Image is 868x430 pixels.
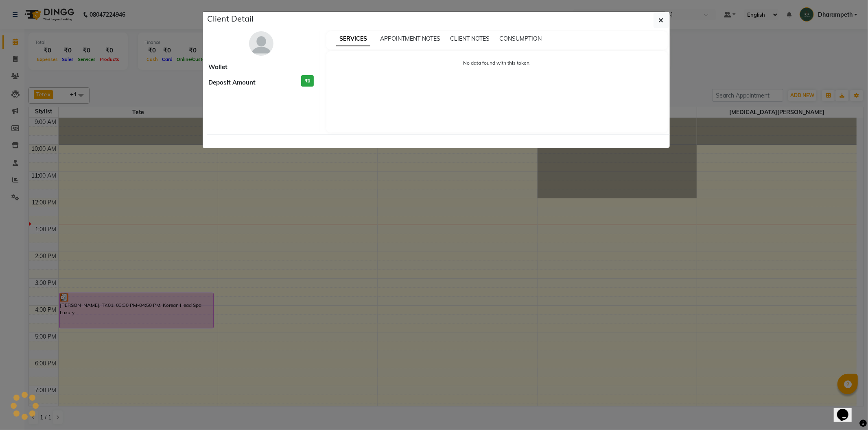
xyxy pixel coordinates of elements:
[208,13,254,25] h5: Client Detail
[380,35,440,42] span: APPOINTMENT NOTES
[249,31,273,56] img: avatar
[209,63,228,72] span: Wallet
[335,59,660,67] p: No data found with this token.
[499,35,542,42] span: CONSUMPTION
[336,32,370,46] span: SERVICES
[450,35,490,42] span: CLIENT NOTES
[301,75,314,87] h3: ₹0
[209,78,256,87] span: Deposit Amount
[834,397,860,422] iframe: chat widget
